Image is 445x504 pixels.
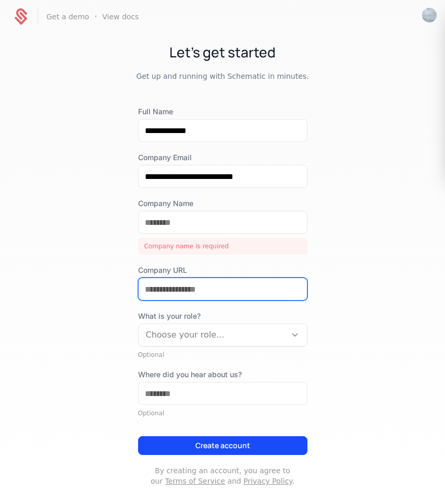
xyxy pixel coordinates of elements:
[138,265,307,275] label: Company URL
[102,13,139,20] a: View docs
[46,13,89,20] a: Get a demo
[138,198,307,209] label: Company Name
[138,106,307,117] label: Full Name
[138,465,307,486] p: By creating an account, you agree to our and .
[165,477,225,485] a: Terms of Service
[422,8,437,22] button: Open user button
[138,351,307,359] div: Optional
[94,10,97,23] span: ·
[243,477,292,485] a: Privacy Policy
[138,152,307,163] label: Company Email
[138,311,307,321] span: What is your role?
[422,8,437,22] img: Franz Matugas
[138,436,307,455] button: Create account
[138,238,307,255] div: Company name is required
[138,409,307,417] div: Optional
[138,369,307,380] label: Where did you hear about us?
